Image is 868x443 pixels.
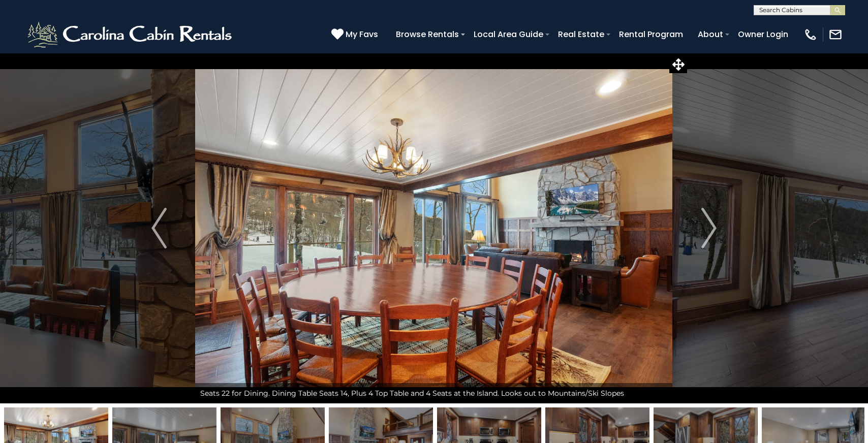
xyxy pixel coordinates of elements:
div: Seats 22 for Dining. Dining Table Seats 14, Plus 4 Top Table and 4 Seats at the Island. Looks out... [195,383,672,403]
button: Next [673,53,745,403]
a: Local Area Guide [469,25,548,43]
img: White-1-2.png [25,19,236,50]
img: arrow [151,208,167,248]
a: Owner Login [733,25,793,43]
a: Rental Program [614,25,688,43]
a: My Favs [331,28,381,41]
img: arrow [701,208,717,248]
span: My Favs [346,28,378,41]
img: mail-regular-white.png [828,27,843,42]
img: phone-regular-white.png [803,27,818,42]
button: Previous [123,53,195,403]
a: About [693,25,728,43]
a: Browse Rentals [391,25,464,43]
a: Real Estate [553,25,609,43]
